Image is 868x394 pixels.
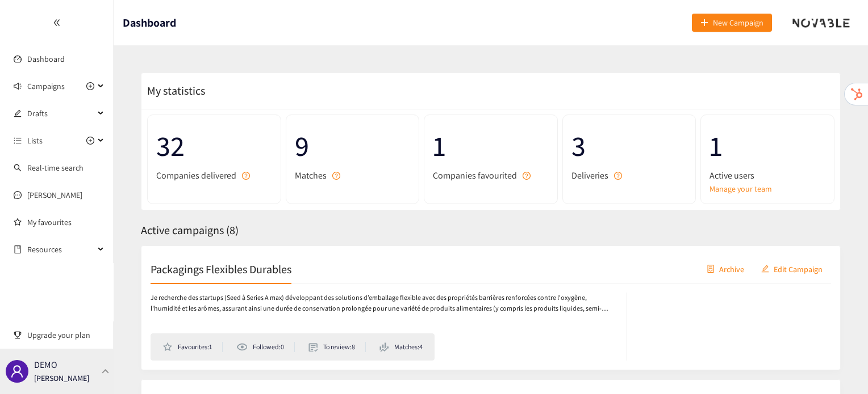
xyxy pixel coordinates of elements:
[14,82,22,90] span: sound
[27,102,94,125] span: Drafts
[10,365,24,378] span: user
[151,293,615,314] p: Je recherche des startups (Seed à Series A max) développant des solutions d’emballage flexible av...
[295,124,411,168] span: 9
[162,342,223,352] li: Favourites: 1
[571,168,608,183] span: Deliveries
[141,245,841,370] a: Packagings Flexibles DurablescontainerArchiveeditEdit CampaignJe recherche des startups (Seed à S...
[53,19,61,27] span: double-left
[27,324,105,346] span: Upgrade your plan
[332,172,340,180] span: question-circle
[710,124,825,168] span: 1
[27,163,84,173] a: Real-time search
[811,340,868,394] iframe: Chat Widget
[433,168,517,183] span: Companies favourited
[27,129,43,152] span: Lists
[523,172,531,180] span: question-circle
[379,342,423,352] li: Matches: 4
[14,109,22,117] span: edit
[156,168,236,183] span: Companies delivered
[433,124,549,168] span: 1
[295,168,327,183] span: Matches
[27,75,65,98] span: Campaigns
[34,358,57,372] p: DEMO
[753,260,831,278] button: editEdit Campaign
[27,54,65,64] a: Dashboard
[14,137,22,145] span: unordered-list
[141,83,205,98] span: My statistics
[692,14,772,32] button: plusNew Campaign
[707,265,715,274] span: container
[713,16,763,29] span: New Campaign
[86,137,94,145] span: plus-circle
[710,183,825,195] a: Manage your team
[27,238,94,261] span: Resources
[698,260,753,278] button: containerArchive
[27,190,82,200] a: [PERSON_NAME]
[14,245,22,253] span: book
[308,342,366,352] li: To review: 8
[700,19,708,28] span: plus
[719,262,744,275] span: Archive
[236,342,294,352] li: Followed: 0
[86,82,94,90] span: plus-circle
[141,223,239,238] span: Active campaigns ( 8 )
[614,172,622,180] span: question-circle
[14,331,22,339] span: trophy
[34,372,89,384] p: [PERSON_NAME]
[571,124,687,168] span: 3
[710,168,754,183] span: Active users
[151,261,291,277] h2: Packagings Flexibles Durables
[774,262,823,275] span: Edit Campaign
[27,211,105,234] a: My favourites
[242,172,250,180] span: question-circle
[156,124,272,168] span: 32
[761,265,769,274] span: edit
